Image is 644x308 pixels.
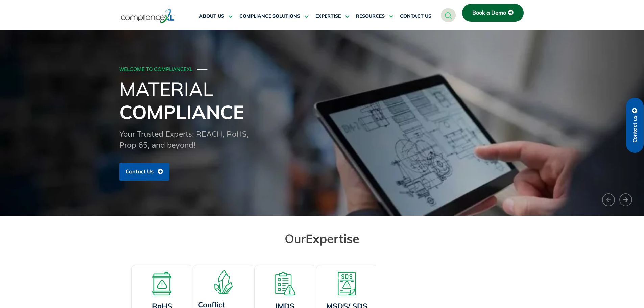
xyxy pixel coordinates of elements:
[119,130,249,150] span: Your Trusted Experts: REACH, RoHS, Prop 65, and beyond!
[199,13,224,19] span: ABOUT US
[121,8,175,24] img: logo-one.svg
[400,13,431,19] span: CONTACT US
[126,169,154,175] span: Contact Us
[197,67,208,72] span: ───
[472,10,506,16] span: Book a Demo
[119,100,244,124] span: Compliance
[239,13,300,19] span: COMPLIANCE SOLUTIONS
[119,77,525,123] h1: Material
[356,13,385,19] span: RESOURCES
[212,270,235,294] img: A representation of minerals
[150,272,174,295] img: A board with a warning sign
[315,8,349,24] a: EXPERTISE
[632,115,638,143] span: Contact us
[119,67,523,73] div: WELCOME TO COMPLIANCEXL
[441,8,456,22] a: navsearch-button
[119,163,169,181] a: Contact Us
[239,8,309,24] a: COMPLIANCE SOLUTIONS
[335,272,359,295] img: A warning board with SDS displaying
[315,13,341,19] span: EXPERTISE
[133,231,511,246] h2: Our
[462,4,524,22] a: Book a Demo
[356,8,393,24] a: RESOURCES
[306,231,359,246] span: Expertise
[626,98,644,153] a: Contact us
[199,8,233,24] a: ABOUT US
[273,272,297,295] img: A list board with a warning
[400,8,431,24] a: CONTACT US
